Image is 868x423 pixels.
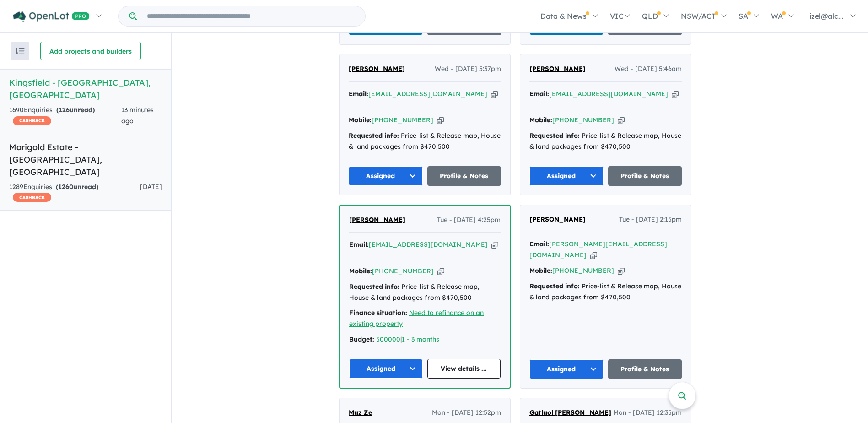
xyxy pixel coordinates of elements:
a: 1 - 3 months [402,335,439,343]
button: Assigned [349,359,423,379]
div: Price-list & Release map, House & land packages from $470,500 [529,130,682,152]
span: Muz Ze [349,408,372,417]
a: [PHONE_NUMBER] [372,116,433,124]
button: Copy [590,250,597,260]
span: Gatluol [PERSON_NAME] [529,408,611,417]
strong: ( unread) [56,106,95,114]
div: Price-list & Release map, House & land packages from $470,500 [349,282,501,304]
strong: Budget: [349,335,374,343]
strong: Email: [349,90,368,98]
span: Tue - [DATE] 4:25pm [437,215,501,226]
a: [PERSON_NAME] [529,64,586,75]
h5: Marigold Estate - [GEOGRAPHIC_DATA] , [GEOGRAPHIC_DATA] [9,141,162,178]
a: [PERSON_NAME][EMAIL_ADDRESS][DOMAIN_NAME] [529,240,667,259]
strong: Mobile: [349,267,372,275]
a: [EMAIL_ADDRESS][DOMAIN_NAME] [368,90,487,98]
a: [PERSON_NAME] [349,64,405,75]
strong: Email: [349,240,369,249]
span: 126 [59,106,70,114]
strong: ( unread) [56,183,98,191]
span: 13 minutes ago [121,106,154,125]
span: [PERSON_NAME] [349,216,405,224]
strong: Email: [529,240,549,248]
strong: Requested info: [529,282,580,290]
strong: Email: [529,90,549,98]
strong: Requested info: [529,131,580,140]
a: [PERSON_NAME] [349,215,405,226]
button: Assigned [349,166,423,186]
span: Wed - [DATE] 5:46am [615,64,682,75]
strong: Finance situation: [349,309,407,317]
a: [EMAIL_ADDRESS][DOMAIN_NAME] [549,90,668,98]
a: [PHONE_NUMBER] [552,116,614,124]
img: Openlot PRO Logo White [13,11,90,22]
a: Profile & Notes [608,359,682,379]
a: [PERSON_NAME] [529,214,586,225]
a: Profile & Notes [427,166,501,186]
span: 1260 [58,183,73,191]
button: Copy [618,115,625,125]
div: Price-list & Release map, House & land packages from $470,500 [349,130,501,152]
button: Copy [491,240,498,249]
a: [PHONE_NUMBER] [552,266,614,275]
img: sort.svg [16,48,25,54]
div: | [349,334,501,345]
button: Copy [437,115,444,125]
h5: Kingsfield - [GEOGRAPHIC_DATA] , [GEOGRAPHIC_DATA] [9,76,162,101]
span: Tue - [DATE] 2:15pm [619,214,682,225]
a: 500000 [376,335,400,343]
strong: Mobile: [529,116,552,124]
a: Muz Ze [349,407,372,418]
span: Mon - [DATE] 12:52pm [432,407,501,418]
strong: Mobile: [529,266,552,275]
button: Copy [618,266,625,276]
div: Price-list & Release map, House & land packages from $470,500 [529,281,682,303]
a: Profile & Notes [608,166,682,186]
a: View details ... [427,359,501,379]
span: izel@alc... [809,11,844,21]
span: [PERSON_NAME] [349,65,405,73]
strong: Mobile: [349,116,372,124]
a: Gatluol [PERSON_NAME] [529,407,611,418]
span: CASHBACK [13,116,51,125]
a: [EMAIL_ADDRESS][DOMAIN_NAME] [369,240,488,249]
span: Mon - [DATE] 12:35pm [613,407,682,418]
button: Copy [672,89,679,99]
span: [PERSON_NAME] [529,215,586,223]
a: Need to refinance on an existing property [349,309,484,328]
a: [PHONE_NUMBER] [372,267,434,275]
div: 1289 Enquir ies [9,182,140,204]
button: Copy [437,266,444,276]
strong: Requested info: [349,282,399,291]
span: CASHBACK [13,193,51,202]
input: Try estate name, suburb, builder or developer [139,6,363,26]
span: Wed - [DATE] 5:37pm [435,64,501,75]
button: Add projects and builders [40,42,141,60]
button: Assigned [529,359,604,379]
span: [DATE] [140,183,162,191]
strong: Requested info: [349,131,399,140]
button: Assigned [529,166,604,186]
div: 1690 Enquir ies [9,105,121,127]
button: Copy [491,89,498,99]
span: [PERSON_NAME] [529,65,586,73]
